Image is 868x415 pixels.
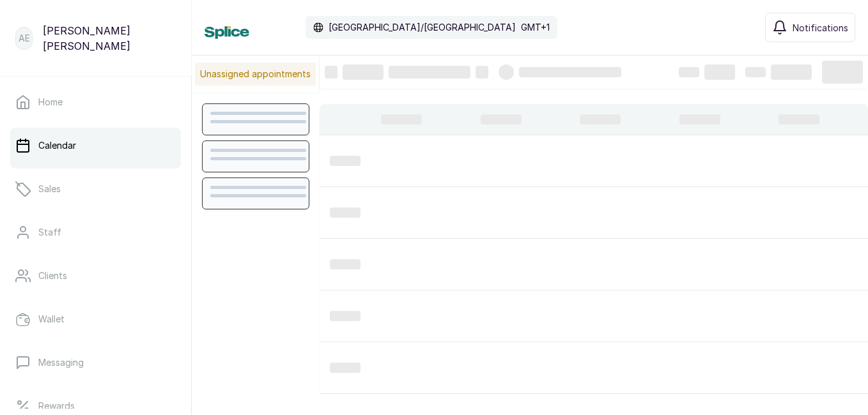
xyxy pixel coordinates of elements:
p: Clients [38,269,67,282]
a: Messaging [10,345,181,381]
button: Notifications [765,13,855,42]
p: Wallet [38,313,65,326]
p: Home [38,96,63,109]
p: Calendar [38,139,76,152]
p: [PERSON_NAME] [PERSON_NAME] [43,23,176,54]
a: Clients [10,258,181,294]
a: Home [10,84,181,120]
p: Messaging [38,356,84,369]
a: Staff [10,215,181,250]
p: GMT+1 [521,21,550,34]
p: Unassigned appointments [195,63,316,86]
p: Sales [38,183,61,195]
a: Sales [10,171,181,207]
p: Rewards [38,400,75,412]
a: Wallet [10,301,181,337]
span: Notifications [793,21,848,34]
p: Staff [38,226,61,239]
p: [GEOGRAPHIC_DATA]/[GEOGRAPHIC_DATA] [329,21,516,34]
a: Calendar [10,128,181,163]
p: AE [19,32,30,45]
